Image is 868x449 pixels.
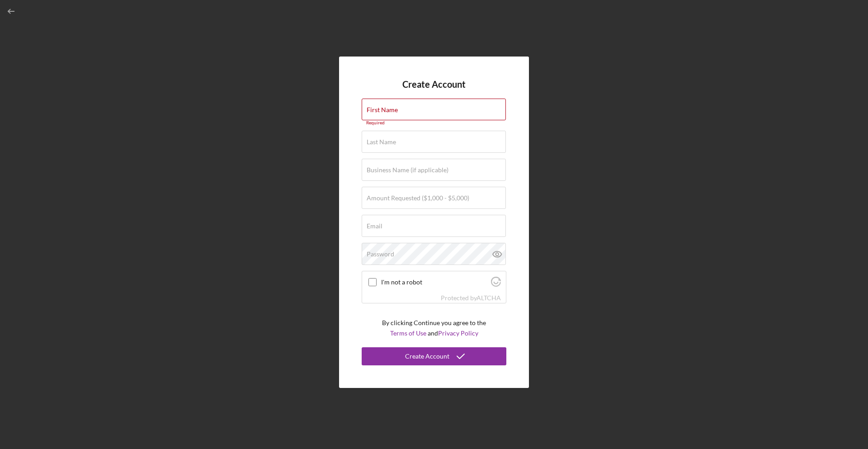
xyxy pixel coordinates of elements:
[491,280,501,288] a: Visit Altcha.org
[441,294,501,302] div: Protected by
[390,329,426,337] a: Terms of Use
[367,106,398,113] label: First Name
[476,294,501,302] a: Visit Altcha.org
[367,194,469,202] label: Amount Requested ($1,000 - $5,000)
[405,347,449,365] div: Create Account
[367,166,448,174] label: Business Name (if applicable)
[438,329,478,337] a: Privacy Policy
[367,138,396,146] label: Last Name
[382,318,486,338] p: By clicking Continue you agree to the and
[402,79,466,90] h4: Create Account
[362,120,506,126] div: Required
[381,279,488,286] label: I'm not a robot
[362,347,506,365] button: Create Account
[367,222,382,230] label: Email
[367,250,394,258] label: Password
